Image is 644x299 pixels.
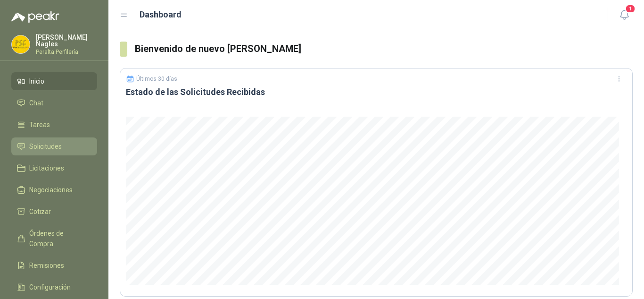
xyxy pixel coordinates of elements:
[29,206,51,217] span: Cotizar
[11,256,97,274] a: Remisiones
[11,224,97,253] a: Órdenes de Compra
[11,203,97,221] a: Cotizar
[11,137,97,155] a: Solicitudes
[11,11,59,23] img: Logo peakr
[29,120,50,130] span: Tareas
[616,7,633,24] button: 1
[11,278,97,296] a: Configuración
[29,76,44,86] span: Inicio
[126,86,627,98] h3: Estado de las Solicitudes Recibidas
[29,98,43,108] span: Chat
[29,282,71,292] span: Configuración
[135,42,633,56] h3: Bienvenido de nuevo [PERSON_NAME]
[11,181,97,199] a: Negociaciones
[11,94,97,112] a: Chat
[11,116,97,134] a: Tareas
[29,141,62,152] span: Solicitudes
[12,35,30,53] img: Company Logo
[36,49,97,55] p: Peralta Perfilería
[136,76,177,82] p: Últimos 30 días
[29,260,64,271] span: Remisiones
[11,159,97,177] a: Licitaciones
[36,34,97,47] p: [PERSON_NAME] Nagles
[11,72,97,90] a: Inicio
[140,8,182,21] h1: Dashboard
[625,4,636,13] span: 1
[29,228,88,249] span: Órdenes de Compra
[29,163,64,173] span: Licitaciones
[29,185,73,195] span: Negociaciones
